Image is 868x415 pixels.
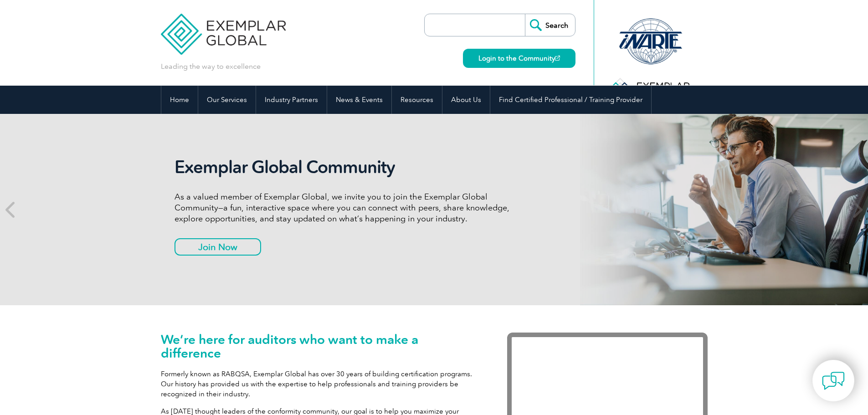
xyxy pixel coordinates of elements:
a: Resources [392,86,442,114]
a: Industry Partners [256,86,327,114]
h1: We’re here for auditors who want to make a difference [161,333,480,360]
a: Our Services [198,86,256,114]
a: Join Now [175,238,261,256]
a: Login to the Community [463,49,575,68]
img: contact-chat.png [822,369,845,392]
h2: Exemplar Global Community [175,157,516,178]
a: Find Certified Professional / Training Provider [490,86,651,114]
a: Home [161,86,198,114]
a: About Us [442,86,490,114]
img: open_square.png [555,56,560,61]
a: News & Events [327,86,391,114]
p: As a valued member of Exemplar Global, we invite you to join the Exemplar Global Community—a fun,... [175,191,516,224]
p: Leading the way to excellence [161,61,261,72]
input: Search [525,14,575,36]
p: Formerly known as RABQSA, Exemplar Global has over 30 years of building certification programs. O... [161,369,480,399]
